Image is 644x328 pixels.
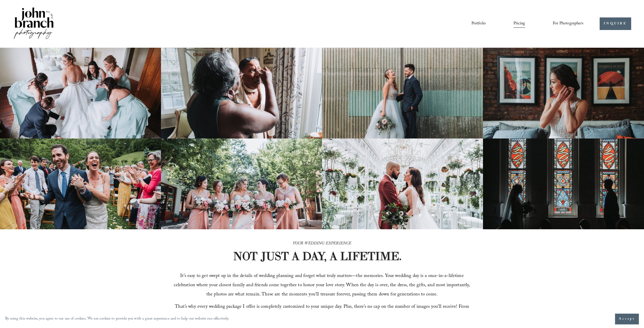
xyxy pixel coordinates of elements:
img: Bride adjusting earring in front of framed posters on a brick wall. [483,48,644,138]
em: YOUR WEDDING EXPERIENCE [293,240,351,247]
strong: NOT JUST A DAY, A LIFETIME. [233,249,402,263]
img: Bride and groom standing in an elegant greenhouse with chandeliers and lush greenery. [322,138,483,229]
span: Accept [619,316,635,322]
button: Accept [615,314,639,324]
img: Silhouettes of a bride and groom facing each other in a church, with colorful stained glass windo... [483,138,644,229]
img: Woman applying makeup to another woman near a window with floral curtains and autumn flowers. [161,48,322,138]
img: John Branch IV Photography [13,6,54,41]
img: A bride and groom standing together, laughing, with the bride holding a bouquet in front of a cor... [322,48,483,138]
span: For Photographers [553,20,583,28]
span: It’s easy to get swept up in the details of wedding planning and forget what truly matters—the me... [174,272,471,299]
a: INQUIRE [600,17,631,30]
img: A bride and four bridesmaids in pink dresses, holding bouquets with pink and white flowers, smili... [161,138,322,229]
p: By using this website, you agree to our use of cookies. We use cookies to provide you with a grea... [5,315,229,323]
a: Pricing [514,19,525,28]
a: Portfolio [471,19,486,28]
a: folder dropdown [553,19,583,28]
